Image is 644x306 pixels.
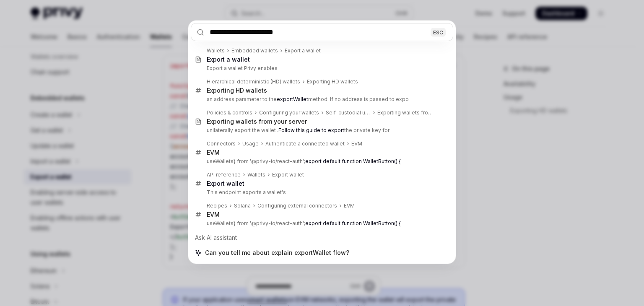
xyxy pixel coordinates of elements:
[207,109,252,116] div: Policies & controls
[265,140,345,147] div: Authenticate a connected wallet
[207,171,241,178] div: API reference
[207,149,220,156] div: EVM
[344,202,355,209] div: EVM
[234,202,251,209] div: Solana
[277,96,308,102] b: exportWallet
[278,127,344,133] b: Follow this guide to export
[431,28,446,36] div: ESC
[207,47,225,54] div: Wallets
[207,211,220,218] div: EVM
[231,47,278,54] div: Embedded wallets
[326,109,371,116] div: Self-custodial user wallets
[207,140,236,147] div: Connectors
[377,109,436,116] div: Exporting wallets from your server
[305,220,401,226] b: export default function WalletButton() {
[207,127,436,134] p: unilaterally export the wallet . the private key for
[207,56,250,63] b: Export a wallet
[207,87,267,94] div: Exporting HD wallets
[207,158,436,165] p: useWallets} from '@privy-io/react-auth';
[272,171,304,178] div: Export wallet
[205,249,349,257] span: Can you tell me about explain exportWallet flow?
[207,78,300,85] div: Hierarchical deterministic (HD) wallets
[207,220,436,227] p: useWallets} from '@privy-io/react-auth';
[307,78,358,85] div: Exporting HD wallets
[242,140,259,147] div: Usage
[259,109,319,116] div: Configuring your wallets
[207,180,244,187] b: Export wallet
[207,96,436,103] p: an address parameter to the method: If no address is passed to expo
[351,140,362,147] div: EVM
[285,47,321,54] div: Export a wallet
[207,189,436,196] p: This endpoint exports a wallet's
[247,171,265,178] div: Wallets
[207,202,227,209] div: Recipes
[191,230,453,245] div: Ask AI assistant
[305,158,401,164] b: export default function WalletButton() {
[257,202,337,209] div: Configuring external connectors
[207,118,307,125] div: Exporting wallets from your server
[207,65,436,72] p: Export a wallet Privy enables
